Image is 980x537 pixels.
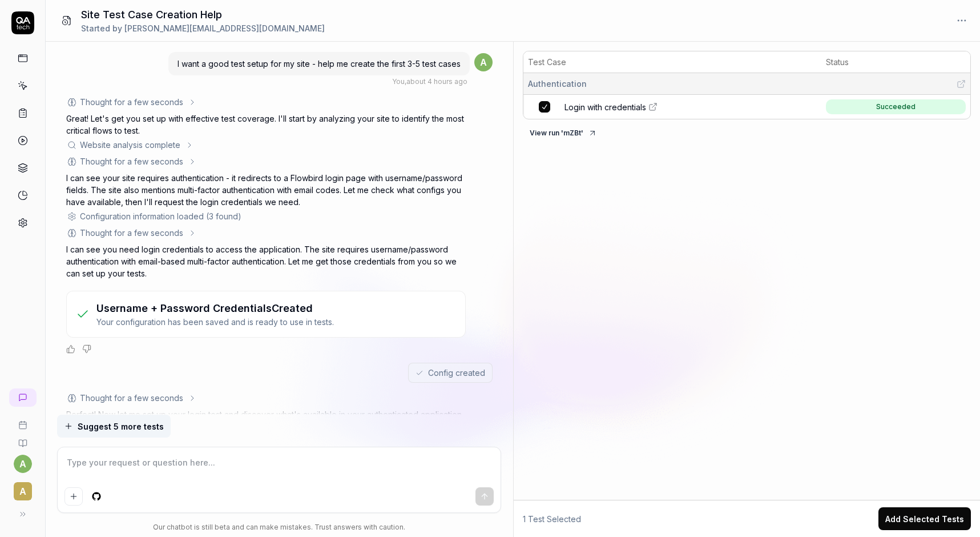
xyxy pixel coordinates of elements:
div: Configuration information loaded (3 found) [80,210,241,222]
button: Add Selected Tests [878,507,971,530]
button: Negative feedback [82,344,91,354]
div: , about 4 hours ago [392,77,467,87]
span: Suggest 5 more tests [78,420,164,432]
button: Suggest 5 more tests [57,415,171,438]
div: Website analysis complete [80,139,180,151]
a: New conversation [9,388,37,407]
div: Thought for a few seconds [80,155,183,167]
p: I can see you need login credentials to access the application. The site requires username/passwo... [66,243,466,279]
div: Our chatbot is still beta and can make mistakes. Trust answers with caution. [57,522,501,532]
span: Login with credentials [564,101,646,113]
span: Authentication [528,78,587,90]
span: Config created [428,367,485,379]
button: View run 'mZBt' [523,124,604,142]
h1: Site Test Case Creation Help [81,7,325,22]
div: Thought for a few seconds [80,96,183,108]
button: a [14,455,32,473]
span: You [392,77,405,86]
p: Great! Let's get you set up with effective test coverage. I'll start by analyzing your site to id... [66,113,466,137]
span: I want a good test setup for my site - help me create the first 3-5 test cases [178,59,461,69]
button: Add attachment [64,487,83,506]
p: Your configuration has been saved and is ready to use in tests. [96,316,334,328]
div: Started by [81,22,325,34]
a: Book a call with us [5,411,41,430]
div: Thought for a few seconds [80,227,183,239]
p: Perfect! Now let me set up your login test and discover what's available in your authenticated ap... [66,408,466,420]
h3: Username + Password Credentials Created [96,300,334,316]
span: [PERSON_NAME][EMAIL_ADDRESS][DOMAIN_NAME] [124,23,325,33]
button: Positive feedback [66,344,75,354]
a: View run 'mZBt' [523,126,604,138]
p: I can see your site requires authentication - it redirects to a Flowbird login page with username... [66,172,466,208]
a: Documentation [5,430,41,448]
span: 1 Test Selected [523,513,581,525]
button: A [5,473,41,503]
th: Status [821,51,970,73]
span: A [14,482,32,500]
a: Login with credentials [564,101,818,113]
th: Test Case [523,51,821,73]
span: a [474,53,493,71]
div: Succeeded [876,102,916,112]
div: Thought for a few seconds [80,392,183,404]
